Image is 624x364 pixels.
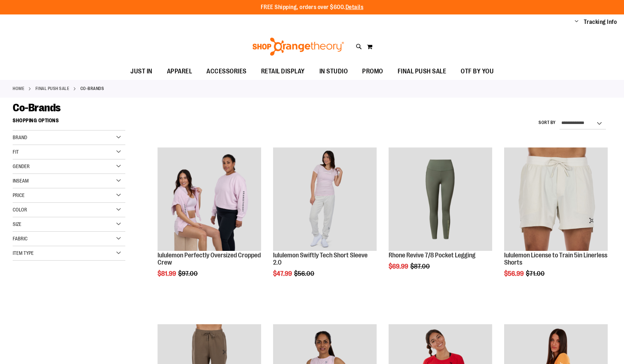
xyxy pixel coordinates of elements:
[389,263,409,270] span: $69.99
[501,144,611,296] div: product
[526,270,546,277] span: $71.00
[13,232,125,246] div: Fabric
[273,252,368,266] a: lululemon Swiftly Tech Short Sleeve 2.0
[13,250,34,256] span: Item Type
[13,246,125,261] div: Item Type
[13,145,125,159] div: Fit
[13,203,125,217] div: Color
[154,144,265,296] div: product
[13,102,61,114] span: Co-Brands
[389,252,476,259] a: Rhone Revive 7/8 Pocket Legging
[158,147,261,251] img: lululemon Perfectly Oversized Cropped Crew
[504,270,525,277] span: $56.99
[13,207,27,213] span: Color
[13,188,125,203] div: Price
[261,63,305,80] span: RETAIL DISPLAY
[158,252,261,266] a: lululemon Perfectly Oversized Cropped Crew
[199,63,254,80] a: ACCESSORIES
[13,130,125,145] div: Brand
[13,178,29,184] span: Inseam
[13,217,125,232] div: Size
[410,263,431,270] span: $87.00
[319,63,348,80] span: IN STUDIO
[130,63,152,80] span: JUST IN
[461,63,494,80] span: OTF BY YOU
[389,147,492,252] a: Rhone Revive 7/8 Pocket Legging
[390,63,454,80] a: FINAL PUSH SALE
[389,147,492,251] img: Rhone Revive 7/8 Pocket Legging
[504,252,607,266] a: lululemon License to Train 5in Linerless Shorts
[13,159,125,174] div: Gender
[273,147,377,252] a: lululemon Swiftly Tech Short Sleeve 2.0
[504,147,608,252] a: lululemon License to Train 5in Linerless Shorts
[13,174,125,188] div: Inseam
[80,85,104,92] strong: Co-Brands
[13,236,28,241] span: Fabric
[13,221,21,227] span: Size
[13,114,125,130] strong: Shopping Options
[261,3,364,12] p: FREE Shipping, orders over $600.
[269,144,380,296] div: product
[206,63,247,80] span: ACCESSORIES
[584,18,617,26] a: Tracking Info
[13,163,30,169] span: Gender
[254,63,312,80] a: RETAIL DISPLAY
[158,270,177,277] span: $81.99
[13,149,19,155] span: Fit
[504,147,608,251] img: lululemon License to Train 5in Linerless Shorts
[158,147,261,252] a: lululemon Perfectly Oversized Cropped Crew
[453,63,501,80] a: OTF BY YOU
[13,192,25,198] span: Price
[539,120,556,126] label: Sort By
[575,18,578,26] button: Account menu
[35,85,70,92] a: FINAL PUSH SALE
[273,270,293,277] span: $47.99
[123,63,160,80] a: JUST IN
[178,270,199,277] span: $97.00
[362,63,383,80] span: PROMO
[345,4,364,10] a: Details
[273,147,377,251] img: lululemon Swiftly Tech Short Sleeve 2.0
[398,63,447,80] span: FINAL PUSH SALE
[167,63,192,80] span: APPAREL
[160,63,200,80] a: APPAREL
[251,38,345,56] img: Shop Orangetheory
[312,63,355,80] a: IN STUDIO
[385,144,496,288] div: product
[294,270,315,277] span: $56.00
[13,85,24,92] a: Home
[13,134,27,140] span: Brand
[355,63,390,80] a: PROMO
